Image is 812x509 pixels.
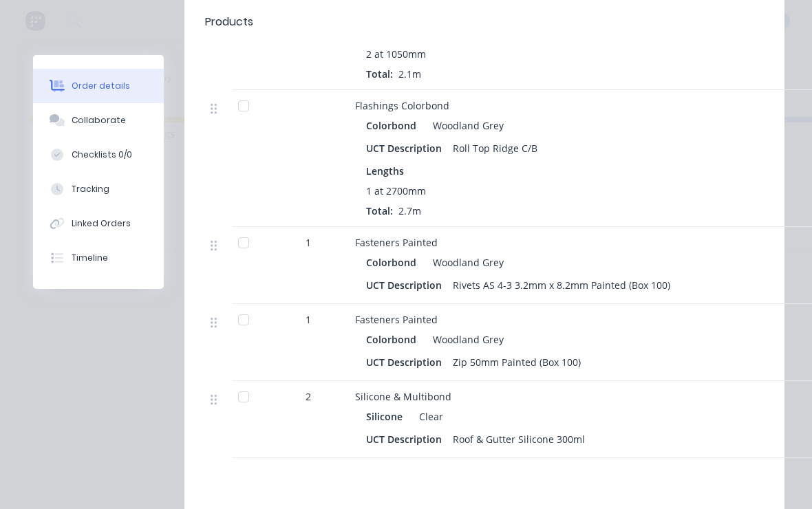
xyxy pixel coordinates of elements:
div: Roof & Gutter Silicone 300ml [447,429,590,449]
button: Checklists 0/0 [33,138,164,172]
span: 1 [306,312,311,327]
div: Colorbond [366,329,422,349]
span: 2.7m [393,204,427,217]
div: Linked Orders [72,217,131,230]
span: Total: [366,204,393,217]
span: Silicone & Multibond [355,390,451,403]
div: Silicone [366,407,408,426]
span: 1 [306,235,311,250]
button: Order details [33,69,164,103]
div: UCT Description [366,352,447,372]
div: Products [205,14,253,30]
div: Woodland Grey [427,252,504,272]
span: 1 at 2700mm [366,184,426,198]
button: Collaborate [33,103,164,138]
div: UCT Description [366,429,447,449]
span: Flashings Colorbond [355,99,449,112]
div: Timeline [72,252,108,264]
div: UCT Description [366,275,447,295]
span: Total: [366,67,393,80]
span: Fasteners Painted [355,313,438,326]
span: Fasteners Painted [355,236,438,249]
div: Clear [414,407,443,426]
button: Tracking [33,172,164,206]
button: Timeline [33,241,164,275]
div: Woodland Grey [427,116,504,136]
div: Rivets AS 4-3 3.2mm x 8.2mm Painted (Box 100) [447,275,676,295]
button: Linked Orders [33,206,164,241]
span: 2.1m [393,67,427,80]
div: Woodland Grey [427,329,504,349]
div: Collaborate [72,114,126,127]
span: 2 [306,389,311,404]
span: 2 at 1050mm [366,47,426,61]
div: Checklists 0/0 [72,149,132,161]
div: Tracking [72,183,109,195]
div: Colorbond [366,252,422,272]
div: Colorbond [366,116,422,136]
div: UCT Description [366,138,447,158]
span: Lengths [366,164,404,178]
div: Order details [72,80,130,92]
div: Roll Top Ridge C/B [447,138,543,158]
div: Zip 50mm Painted (Box 100) [447,352,586,372]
